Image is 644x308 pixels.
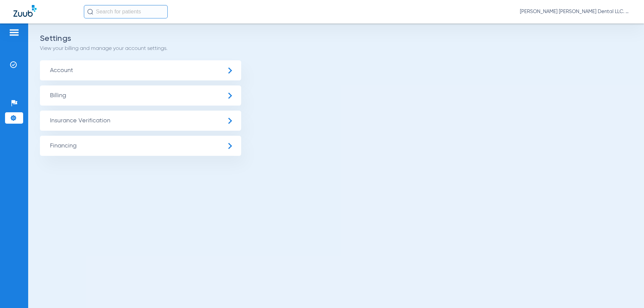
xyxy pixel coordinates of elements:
img: hamburger-icon [9,28,19,37]
span: Insurance Verification [40,111,241,131]
input: Search for patients [84,5,168,18]
p: View your billing and manage your account settings. [40,45,632,52]
h2: Settings [40,35,632,42]
span: Financing [40,136,241,156]
span: [PERSON_NAME] [PERSON_NAME] Dental LLC. DBA Ahwatukee Dentistry [520,8,631,15]
img: Zuub Logo [13,5,37,17]
span: Billing [40,85,241,106]
img: Search Icon [87,9,93,15]
span: Account [40,60,241,80]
